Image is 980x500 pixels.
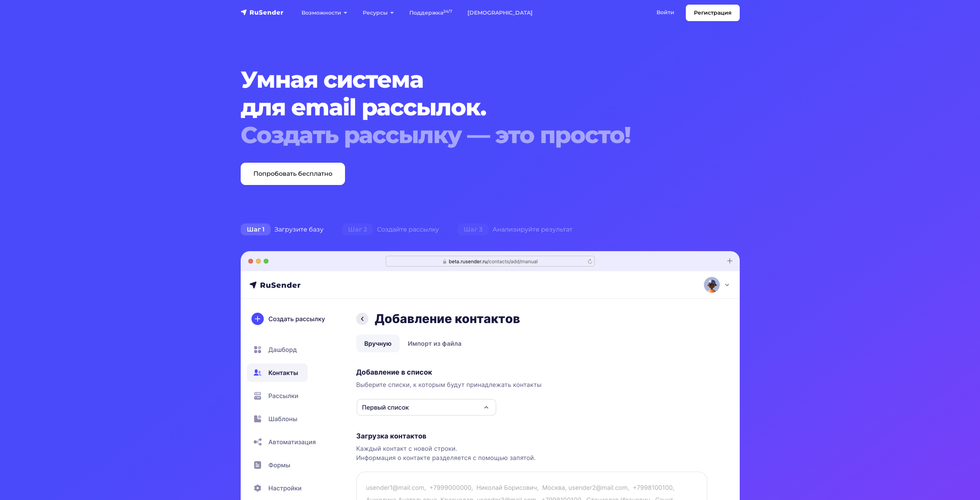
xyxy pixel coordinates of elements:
[241,163,345,185] a: Попробовать бесплатно
[241,121,697,149] div: Создать рассылку — это просто!
[342,223,373,236] span: Шаг 2
[402,5,460,21] a: Поддержка24/7
[686,5,740,21] a: Регистрация
[241,66,697,149] h1: Умная система для email рассылок.
[241,223,271,236] span: Шаг 1
[355,5,402,21] a: Ресурсы
[649,5,682,20] a: Войти
[333,222,448,237] div: Создайте рассылку
[460,5,540,21] a: [DEMOGRAPHIC_DATA]
[457,223,489,236] span: Шаг 3
[241,8,284,16] img: RuSender
[443,9,452,14] sup: 24/7
[231,222,333,237] div: Загрузите базу
[294,5,355,21] a: Возможности
[448,222,582,237] div: Анализируйте результат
